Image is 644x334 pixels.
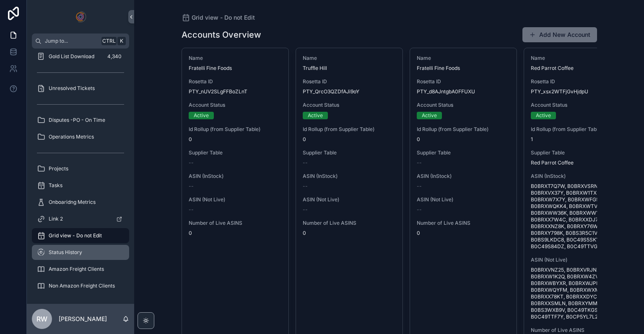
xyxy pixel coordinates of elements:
[189,149,282,156] span: Supplier Table
[417,159,422,166] span: --
[303,183,308,190] span: --
[303,196,396,203] span: ASIN (Not Live)
[303,78,396,85] span: Rosetta ID
[417,102,510,108] span: Account Status
[49,85,95,92] span: Unresolved Tickets
[192,13,255,22] span: Grid view - Do not Edit
[189,220,282,226] span: Number of Live ASINS
[303,88,396,95] span: PTY_QrcO3QZDfAJi9oY
[417,78,510,85] span: Rosetta ID
[303,65,396,72] span: Truffle Hill
[118,38,125,44] span: K
[189,173,282,180] span: ASIN (InStock)
[32,245,129,260] a: Status History
[531,159,624,166] span: Red Parrot Coffee
[49,249,82,256] span: Status History
[32,195,129,210] a: Onboaridng Metrics
[417,88,510,95] span: PTY_d8AJntgbA0FFUXU
[49,216,63,222] span: Link 2
[531,88,624,95] span: PTY_xsx2WTFjGvHjdpU
[303,220,396,226] span: Number of Live ASINS
[417,173,510,180] span: ASIN (InStock)
[49,266,104,272] span: Amazon Freight Clients
[189,159,194,166] span: --
[531,267,624,320] span: B0BRXVNZ25, B0BRXVRJNX, B0BRXW1K2Q, B0BRXW4ZVD, B0BRXWBYXR, B0BRXWJPB1, B0BRXWQYFM, B0BRXWXMT1, B...
[189,65,282,72] span: Fratelli Fine Foods
[303,206,308,213] span: --
[189,102,282,108] span: Account Status
[32,49,129,64] a: Gold List Download4,340
[189,196,282,203] span: ASIN (Not Live)
[49,232,102,239] span: Grid view - Do not Edit
[105,51,124,62] div: 4,340
[32,178,129,193] a: Tasks
[194,112,209,119] div: Active
[189,206,194,213] span: --
[32,113,129,128] a: Disputes -PO - On Time
[189,136,282,143] span: 0
[32,262,129,277] a: Amazon Freight Clients
[189,230,282,236] span: 0
[189,78,282,85] span: Rosetta ID
[531,149,624,156] span: Supplier Table
[417,126,510,133] span: Id Rollup (from Supplier Table)
[303,230,396,236] span: 0
[522,27,597,42] button: Add New Account
[303,55,396,62] span: Name
[32,81,129,96] a: Unresolved Tickets
[417,55,510,62] span: Name
[49,199,96,206] span: Onboaridng Metrics
[49,134,94,140] span: Operations Metrics
[182,29,261,41] h1: Accounts Overview
[417,149,510,156] span: Supplier Table
[189,126,282,133] span: Id Rollup (from Supplier Table)
[189,88,282,95] span: PTY_nUV2SLgFFBoZLnT
[49,283,115,289] span: Non Amazon Freight Clients
[303,173,396,180] span: ASIN (InStock)
[531,183,624,250] span: B0BRXT7Q7W, B0BRXVSRN1, B0BRXVX37Y, B0BRXW1TXK, B0BRXW7X7Y, B0BRXWFG5R, B0BRXWQKK4, B0BRXWTVDM, B...
[531,257,624,263] span: ASIN (Not Live)
[101,37,117,45] span: Ctrl
[303,136,396,143] span: 0
[417,196,510,203] span: ASIN (Not Live)
[49,117,105,123] span: Disputes -PO - On Time
[32,33,129,49] button: Jump to...CtrlK
[531,78,624,85] span: Rosetta ID
[417,136,510,143] span: 0
[59,315,107,323] p: [PERSON_NAME]
[32,228,129,243] a: Grid view - Do not Edit
[49,182,62,189] span: Tasks
[303,126,396,133] span: Id Rollup (from Supplier Table)
[417,183,422,190] span: --
[531,173,624,180] span: ASIN (InStock)
[417,206,422,213] span: --
[531,327,624,334] span: Number of Live ASINS
[32,278,129,293] a: Non Amazon Freight Clients
[74,10,87,23] img: App logo
[189,55,282,62] span: Name
[49,53,94,60] span: Gold List Download
[27,49,134,304] div: scrollable content
[308,112,323,119] div: Active
[49,165,68,172] span: Projects
[32,129,129,144] a: Operations Metrics
[422,112,437,119] div: Active
[531,55,624,62] span: Name
[303,102,396,108] span: Account Status
[189,183,194,190] span: --
[417,230,510,236] span: 0
[531,102,624,108] span: Account Status
[531,65,624,72] span: Red Parrot Coffee
[531,126,624,133] span: Id Rollup (from Supplier Table)
[182,13,255,22] a: Grid view - Do not Edit
[531,136,624,143] span: 1
[536,112,551,119] div: Active
[32,211,129,226] a: Link 2
[417,65,510,72] span: Fratelli Fine Foods
[303,159,308,166] span: --
[36,314,47,324] span: RW
[303,149,396,156] span: Supplier Table
[417,220,510,226] span: Number of Live ASINS
[32,161,129,176] a: Projects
